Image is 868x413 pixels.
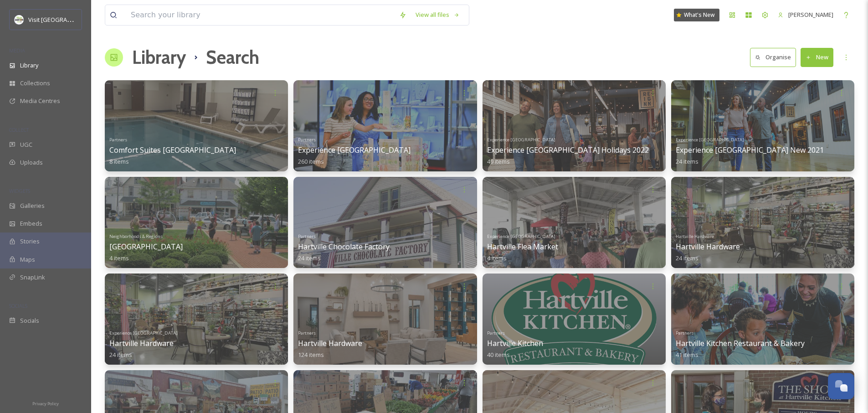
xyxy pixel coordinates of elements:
span: Experience [GEOGRAPHIC_DATA] [298,145,411,155]
span: Hartville Hardware [676,233,714,239]
a: Privacy Policy [32,398,59,408]
span: SOCIALS [9,302,27,309]
img: download.jpeg [15,15,24,24]
span: 4 items [487,254,507,262]
a: PartnersComfort Suites [GEOGRAPHIC_DATA]8 items [109,134,236,165]
span: Hartville Kitchen Restaurant & Bakery [676,338,805,348]
span: 24 items [109,351,132,359]
a: Neighborhoods & Regions[GEOGRAPHIC_DATA]4 items [109,231,183,262]
span: Hartville Flea Market [487,242,558,252]
span: Visit [GEOGRAPHIC_DATA] [28,15,99,24]
span: 24 items [676,254,699,262]
span: Socials [20,316,39,325]
span: COLLECT [9,126,29,133]
span: Uploads [20,158,43,167]
a: Experience [GEOGRAPHIC_DATA]Hartville Hardware24 items [109,328,178,359]
a: Library [132,44,186,71]
span: Stories [20,237,40,246]
span: WIDGETS [9,187,30,194]
h1: Search [206,44,259,71]
span: Neighborhoods & Regions [109,233,163,239]
span: Embeds [20,219,42,228]
span: Experience [GEOGRAPHIC_DATA] [487,233,555,239]
span: Partners [298,137,316,143]
span: UGC [20,140,32,149]
a: PartnersHartville Kitchen Restaurant & Bakery41 items [676,328,805,359]
span: Hartville Chocolate Factory [298,242,390,252]
span: Hartville Hardware [676,242,740,252]
a: What's New [674,9,719,21]
span: Partners [676,330,693,336]
span: Privacy Policy [32,401,59,407]
a: Experience [GEOGRAPHIC_DATA]Hartville Flea Market4 items [487,231,558,262]
a: Experience [GEOGRAPHIC_DATA]Experience [GEOGRAPHIC_DATA] Holidays 202249 items [487,134,649,165]
span: Experience [GEOGRAPHIC_DATA] [109,330,178,336]
button: New [801,48,833,67]
a: View all files [411,6,464,24]
span: 40 items [487,351,510,359]
a: [PERSON_NAME] [773,6,838,24]
span: Maps [20,255,35,264]
span: Partners [298,330,316,336]
a: Organise [750,48,801,67]
a: PartnersExperience [GEOGRAPHIC_DATA]260 items [298,134,411,165]
span: 49 items [487,157,510,165]
span: 24 items [676,157,699,165]
span: Hartville Hardware [109,338,174,348]
span: Experience [GEOGRAPHIC_DATA] [487,137,555,143]
span: Partners [298,233,316,239]
span: 8 items [109,157,129,165]
span: [PERSON_NAME] [788,10,833,19]
span: Library [20,61,38,70]
span: Partners [109,137,127,143]
span: Hartville Kitchen [487,338,543,348]
span: 124 items [298,351,324,359]
span: Collections [20,79,50,88]
a: Hartville HardwareHartville Hardware24 items [676,231,740,262]
span: Media Centres [20,97,60,105]
span: Experience [GEOGRAPHIC_DATA] New 2021 [676,145,824,155]
span: [GEOGRAPHIC_DATA] [109,242,183,252]
button: Organise [750,48,796,67]
input: Search your library [126,5,395,25]
span: Comfort Suites [GEOGRAPHIC_DATA] [109,145,236,155]
span: Partners [487,330,505,336]
span: Experience [GEOGRAPHIC_DATA] [676,137,744,143]
button: Open Chat [828,373,854,399]
span: SnapLink [20,273,45,282]
span: MEDIA [9,47,25,54]
span: Galleries [20,201,45,210]
a: PartnersHartville Kitchen40 items [487,328,543,359]
span: 4 items [109,254,129,262]
a: PartnersHartville Chocolate Factory24 items [298,231,390,262]
span: 260 items [298,157,324,165]
span: 41 items [676,351,699,359]
span: Hartville Hardware [298,338,362,348]
a: PartnersHartville Hardware124 items [298,328,362,359]
span: Experience [GEOGRAPHIC_DATA] Holidays 2022 [487,145,649,155]
span: 24 items [298,254,321,262]
a: Experience [GEOGRAPHIC_DATA]Experience [GEOGRAPHIC_DATA] New 202124 items [676,134,824,165]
